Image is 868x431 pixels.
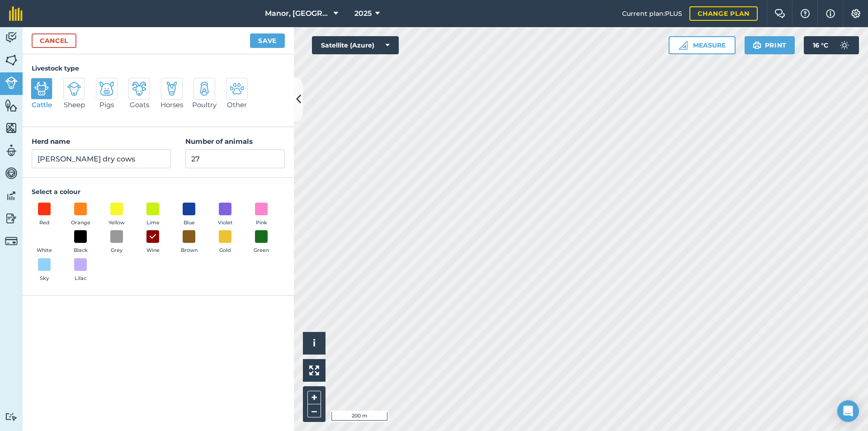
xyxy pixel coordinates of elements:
[826,8,835,19] img: svg+xml;base64,PHN2ZyB4bWxucz0iaHR0cDovL3d3dy53My5vcmcvMjAwMC9zdmciIHdpZHRoPSIxNyIgaGVpZ2h0PSIxNy...
[40,275,49,283] span: Sky
[32,33,76,48] a: Cancel
[99,99,114,110] span: Pigs
[39,219,50,227] span: Red
[32,188,80,196] strong: Select a colour
[309,365,319,375] img: Four arrows, one pointing top left, one top right, one bottom right and the last bottom left
[68,203,93,227] button: Orange
[307,404,321,417] button: –
[146,246,160,255] span: Wine
[850,9,861,18] img: A cog icon
[146,219,160,227] span: Lime
[149,231,157,242] img: svg+xml;base64,PHN2ZyB4bWxucz0iaHR0cDovL3d3dy53My5vcmcvMjAwMC9zdmciIHdpZHRoPSIxOCIgaGVpZ2h0PSIyNC...
[212,203,238,227] button: Violet
[5,31,18,44] img: svg+xml;base64,PD94bWwgdmVyc2lvbj0iMS4wIiBlbmNvZGluZz0idXRmLTgiPz4KPCEtLSBHZW5lcmF0b3I6IEFkb2JlIE...
[5,99,18,112] img: svg+xml;base64,PHN2ZyB4bWxucz0iaHR0cDovL3d3dy53My5vcmcvMjAwMC9zdmciIHdpZHRoPSI1NiIgaGVpZ2h0PSI2MC...
[813,36,828,54] span: 16 ° C
[249,203,274,227] button: Pink
[5,212,18,225] img: svg+xml;base64,PD94bWwgdmVyc2lvbj0iMS4wIiBlbmNvZGluZz0idXRmLTgiPz4KPCEtLSBHZW5lcmF0b3I6IEFkb2JlIE...
[104,230,129,255] button: Grey
[32,230,57,255] button: White
[9,6,23,21] img: fieldmargin Logo
[176,230,202,255] button: Brown
[5,76,18,89] img: svg+xml;base64,PD94bWwgdmVyc2lvbj0iMS4wIiBlbmNvZGluZz0idXRmLTgiPz4KPCEtLSBHZW5lcmF0b3I6IEFkb2JlIE...
[622,9,682,19] span: Current plan : PLUS
[68,230,93,255] button: Black
[176,203,202,227] button: Blue
[303,332,325,355] button: i
[5,166,18,180] img: svg+xml;base64,PD94bWwgdmVyc2lvbj0iMS4wIiBlbmNvZGluZz0idXRmLTgiPz4KPCEtLSBHZW5lcmF0b3I6IEFkb2JlIE...
[32,63,285,73] h4: Livestock type
[5,235,18,247] img: svg+xml;base64,PD94bWwgdmVyc2lvbj0iMS4wIiBlbmNvZGluZz0idXRmLTgiPz4KPCEtLSBHZW5lcmF0b3I6IEFkb2JlIE...
[307,391,321,404] button: +
[160,99,183,110] span: Horses
[75,275,86,283] span: Lilac
[312,36,399,54] button: Satellite (Azure)
[108,219,125,227] span: Yellow
[313,337,316,349] span: i
[212,230,238,255] button: Gold
[230,81,244,96] img: svg+xml;base64,PD94bWwgdmVyc2lvbj0iMS4wIiBlbmNvZGluZz0idXRmLTgiPz4KPCEtLSBHZW5lcmF0b3I6IEFkb2JlIE...
[745,36,795,54] button: Print
[37,246,52,255] span: White
[5,189,18,203] img: svg+xml;base64,PD94bWwgdmVyc2lvbj0iMS4wIiBlbmNvZGluZz0idXRmLTgiPz4KPCEtLSBHZW5lcmF0b3I6IEFkb2JlIE...
[140,203,165,227] button: Lime
[256,219,267,227] span: Pink
[32,203,57,227] button: Red
[130,99,149,110] span: Goats
[804,36,859,54] button: 16 °C
[5,144,18,157] img: svg+xml;base64,PD94bWwgdmVyc2lvbj0iMS4wIiBlbmNvZGluZz0idXRmLTgiPz4KPCEtLSBHZW5lcmF0b3I6IEFkb2JlIE...
[165,81,179,96] img: svg+xml;base64,PD94bWwgdmVyc2lvbj0iMS4wIiBlbmNvZGluZz0idXRmLTgiPz4KPCEtLSBHZW5lcmF0b3I6IEFkb2JlIE...
[669,36,736,54] button: Measure
[837,400,859,422] div: Open Intercom Messenger
[185,137,253,146] strong: Number of animals
[254,246,269,255] span: Green
[181,246,198,255] span: Brown
[227,99,247,110] span: Other
[68,258,93,283] button: Lilac
[5,412,18,421] img: svg+xml;base64,PD94bWwgdmVyc2lvbj0iMS4wIiBlbmNvZGluZz0idXRmLTgiPz4KPCEtLSBHZW5lcmF0b3I6IEFkb2JlIE...
[219,246,231,255] span: Gold
[774,9,785,18] img: Two speech bubbles overlapping with the left bubble in the forefront
[753,40,761,51] img: svg+xml;base64,PHN2ZyB4bWxucz0iaHR0cDovL3d3dy53My5vcmcvMjAwMC9zdmciIHdpZHRoPSIxOSIgaGVpZ2h0PSIyNC...
[5,53,18,67] img: svg+xml;base64,PHN2ZyB4bWxucz0iaHR0cDovL3d3dy53My5vcmcvMjAwMC9zdmciIHdpZHRoPSI1NiIgaGVpZ2h0PSI2MC...
[34,81,49,96] img: svg+xml;base64,PD94bWwgdmVyc2lvbj0iMS4wIiBlbmNvZGluZz0idXRmLTgiPz4KPCEtLSBHZW5lcmF0b3I6IEFkb2JlIE...
[32,99,52,110] span: Cattle
[132,81,146,96] img: svg+xml;base64,PD94bWwgdmVyc2lvbj0iMS4wIiBlbmNvZGluZz0idXRmLTgiPz4KPCEtLSBHZW5lcmF0b3I6IEFkb2JlIE...
[64,99,85,110] span: Sheep
[265,8,330,19] span: Manor, [GEOGRAPHIC_DATA], [GEOGRAPHIC_DATA]
[354,8,372,19] span: 2025
[140,230,165,255] button: Wine
[249,230,274,255] button: Green
[111,246,123,255] span: Grey
[99,81,114,96] img: svg+xml;base64,PD94bWwgdmVyc2lvbj0iMS4wIiBlbmNvZGluZz0idXRmLTgiPz4KPCEtLSBHZW5lcmF0b3I6IEFkb2JlIE...
[32,258,57,283] button: Sky
[835,36,854,54] img: svg+xml;base64,PD94bWwgdmVyc2lvbj0iMS4wIiBlbmNvZGluZz0idXRmLTgiPz4KPCEtLSBHZW5lcmF0b3I6IEFkb2JlIE...
[679,41,688,50] img: Ruler icon
[184,219,195,227] span: Blue
[5,121,18,135] img: svg+xml;base64,PHN2ZyB4bWxucz0iaHR0cDovL3d3dy53My5vcmcvMjAwMC9zdmciIHdpZHRoPSI1NiIgaGVpZ2h0PSI2MC...
[104,203,129,227] button: Yellow
[800,9,811,18] img: A question mark icon
[689,6,758,21] a: Change plan
[71,219,90,227] span: Orange
[32,137,70,146] strong: Herd name
[197,81,212,96] img: svg+xml;base64,PD94bWwgdmVyc2lvbj0iMS4wIiBlbmNvZGluZz0idXRmLTgiPz4KPCEtLSBHZW5lcmF0b3I6IEFkb2JlIE...
[74,246,88,255] span: Black
[218,219,233,227] span: Violet
[67,81,81,96] img: svg+xml;base64,PD94bWwgdmVyc2lvbj0iMS4wIiBlbmNvZGluZz0idXRmLTgiPz4KPCEtLSBHZW5lcmF0b3I6IEFkb2JlIE...
[250,33,285,48] button: Save
[192,99,217,110] span: Poultry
